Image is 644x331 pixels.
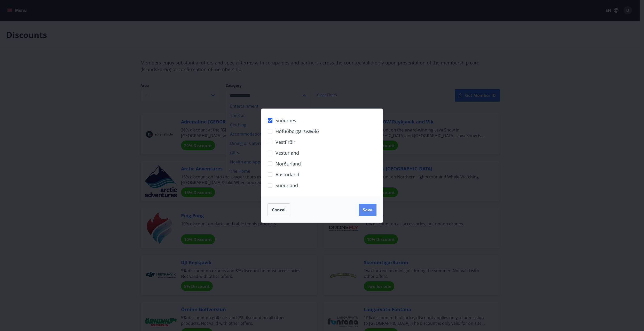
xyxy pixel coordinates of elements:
[276,139,295,145] span: Vestfirðir
[276,160,301,167] span: Norðurland
[268,203,290,216] button: Cancel
[276,117,296,124] span: Suðurnes
[276,128,319,135] span: Höfuðborgarsvæðið
[272,207,286,213] span: Cancel
[363,207,372,213] span: Save
[359,204,376,216] button: Save
[276,182,298,189] span: Suðurland
[276,171,299,178] span: Austurland
[276,150,299,156] span: Vesturland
